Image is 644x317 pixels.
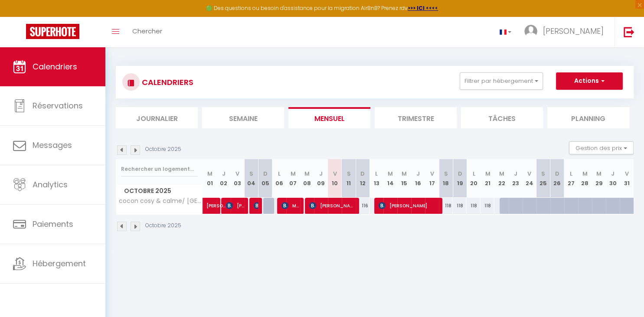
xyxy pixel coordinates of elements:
[569,141,634,154] button: Gestion des prix
[564,159,578,198] th: 27
[33,100,83,111] span: Réservations
[379,197,439,214] span: [PERSON_NAME]
[249,170,253,178] abbr: S
[235,170,239,178] abbr: V
[625,170,629,178] abbr: V
[460,72,543,90] button: Filtrer par hébergement
[145,222,181,230] p: Octobre 2025
[444,170,448,178] abbr: S
[430,170,434,178] abbr: V
[291,170,296,178] abbr: M
[207,170,212,178] abbr: M
[116,107,198,128] li: Journalier
[288,107,370,128] li: Mensuel
[203,159,217,198] th: 01
[541,170,545,178] abbr: S
[278,170,281,178] abbr: L
[383,159,397,198] th: 14
[578,159,592,198] th: 28
[231,159,245,198] th: 03
[524,25,537,38] img: ...
[286,159,300,198] th: 07
[388,170,393,178] abbr: M
[547,107,629,128] li: Planning
[126,17,169,47] a: Chercher
[375,107,457,128] li: Trimestre
[202,107,284,128] li: Semaine
[309,197,356,214] span: [PERSON_NAME]
[369,159,383,198] th: 13
[408,4,438,12] a: >>> ICI <<<<
[121,161,198,177] input: Rechercher un logement...
[333,170,337,178] abbr: V
[620,159,634,198] th: 31
[356,159,369,198] th: 12
[467,159,481,198] th: 20
[33,219,73,229] span: Paiements
[570,170,572,178] abbr: L
[458,170,462,178] abbr: D
[523,159,536,198] th: 24
[347,170,350,178] abbr: S
[314,159,328,198] th: 09
[217,159,231,198] th: 02
[222,170,226,178] abbr: J
[509,159,523,198] th: 23
[411,159,425,198] th: 16
[118,198,204,204] span: cocon cosy & calme/ [GEOGRAPHIC_DATA]
[582,170,588,178] abbr: M
[245,159,258,198] th: 04
[555,170,559,178] abbr: D
[611,170,615,178] abbr: J
[203,198,217,214] a: [PERSON_NAME]
[499,170,504,178] abbr: M
[472,170,475,178] abbr: L
[328,159,342,198] th: 10
[226,197,245,214] span: [PERSON_NAME]
[481,159,494,198] th: 21
[132,26,162,36] span: Chercher
[33,61,77,72] span: Calendriers
[543,26,604,36] span: [PERSON_NAME]
[550,159,564,198] th: 26
[461,107,543,128] li: Tâches
[416,170,420,178] abbr: J
[514,170,517,178] abbr: J
[304,170,310,178] abbr: M
[263,170,268,178] abbr: D
[258,159,272,198] th: 05
[272,159,286,198] th: 06
[606,159,620,198] th: 30
[402,170,407,178] abbr: M
[596,170,602,178] abbr: M
[494,159,508,198] th: 22
[453,198,467,214] div: 118
[342,159,356,198] th: 11
[116,185,203,197] span: Octobre 2025
[140,72,193,92] h3: CALENDRIERS
[453,159,467,198] th: 19
[33,258,86,269] span: Hébergement
[33,140,72,150] span: Messages
[319,170,323,178] abbr: J
[592,159,606,198] th: 29
[254,197,258,214] span: Solene Cothenet
[360,170,365,178] abbr: D
[206,193,226,209] span: [PERSON_NAME]
[485,170,490,178] abbr: M
[439,198,453,214] div: 118
[518,17,615,47] a: ... [PERSON_NAME]
[33,179,68,190] span: Analytics
[300,159,314,198] th: 08
[145,145,181,154] p: Octobre 2025
[467,198,481,214] div: 118
[26,24,79,39] img: Super Booking
[624,26,634,37] img: logout
[556,72,623,90] button: Actions
[536,159,550,198] th: 25
[481,198,494,214] div: 118
[375,170,378,178] abbr: L
[281,197,300,214] span: Morgane Cléret
[439,159,453,198] th: 18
